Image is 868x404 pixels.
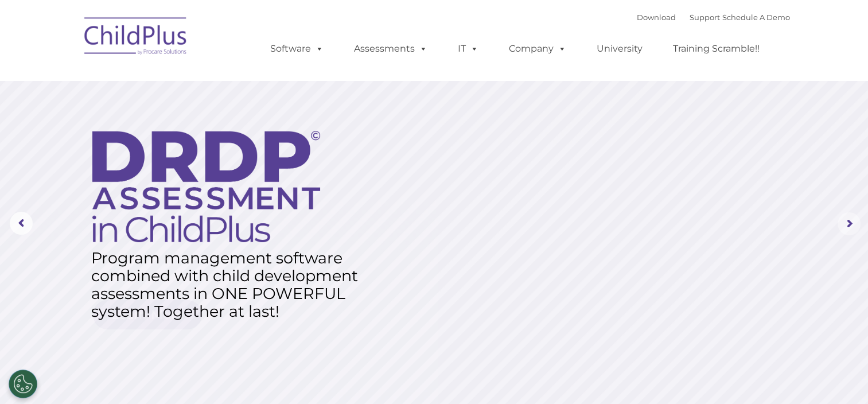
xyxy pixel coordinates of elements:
[637,13,790,22] font: |
[681,280,868,404] iframe: Chat Widget
[661,37,771,60] a: Training Scramble!!
[93,300,202,329] a: Learn More
[79,9,193,67] img: ChildPlus by Procare Solutions
[259,37,335,60] a: Software
[446,37,490,60] a: IT
[722,13,790,22] a: Schedule A Demo
[585,37,654,60] a: University
[690,13,720,22] a: Support
[91,249,369,320] rs-layer: Program management software combined with child development assessments in ONE POWERFUL system! T...
[342,37,439,60] a: Assessments
[9,370,37,398] button: Cookies Settings
[159,123,208,131] span: Phone number
[92,131,320,242] img: DRDP Assessment in ChildPlus
[637,13,676,22] a: Download
[497,37,578,60] a: Company
[159,76,194,84] span: Last name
